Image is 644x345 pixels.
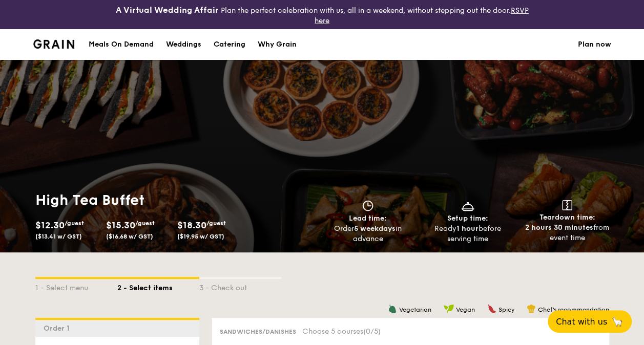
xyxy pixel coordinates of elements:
[214,29,245,60] div: Catering
[135,220,155,227] span: /guest
[177,220,206,231] span: $18.30
[349,214,387,223] span: Lead time:
[65,220,84,227] span: /guest
[302,327,381,336] span: Choose 5 courses
[422,224,513,244] div: Ready before serving time
[89,29,154,60] div: Meals On Demand
[611,316,624,328] span: 🦙
[399,306,431,313] span: Vegetarian
[177,233,224,240] span: ($19.95 w/ GST)
[33,39,75,49] a: Logotype
[354,224,396,233] strong: 5 weekdays
[206,220,226,227] span: /guest
[562,200,572,210] img: icon-teardown.65201eee.svg
[322,224,414,244] div: Order in advance
[525,223,593,232] strong: 2 hours 30 minutes
[556,317,607,327] span: Chat with us
[35,279,117,293] div: 1 - Select menu
[220,328,296,335] span: Sandwiches/Danishes
[35,220,65,231] span: $12.30
[252,29,303,60] a: Why Grain
[258,29,297,60] div: Why Grain
[160,29,207,60] a: Weddings
[539,213,595,222] span: Teardown time:
[363,327,381,336] span: (0/5)
[117,279,199,293] div: 2 - Select items
[456,224,479,233] strong: 1 hour
[199,279,281,293] div: 3 - Check out
[166,29,201,60] div: Weddings
[456,306,475,313] span: Vegan
[487,304,496,313] img: icon-spicy.37a8142b.svg
[207,29,252,60] a: Catering
[527,304,536,313] img: icon-chef-hat.a58ddaea.svg
[33,39,75,49] img: Grain
[444,304,454,313] img: icon-vegan.f8ff3823.svg
[82,29,160,60] a: Meals On Demand
[548,310,632,333] button: Chat with us🦙
[44,324,74,333] span: Order 1
[106,233,153,240] span: ($16.68 w/ GST)
[106,220,135,231] span: $15.30
[360,200,376,211] img: icon-clock.2db775ea.svg
[498,306,514,313] span: Spicy
[116,4,219,16] h4: A Virtual Wedding Affair
[578,29,611,60] a: Plan now
[35,233,82,240] span: ($13.41 w/ GST)
[538,306,609,313] span: Chef's recommendation
[388,304,397,313] img: icon-vegetarian.fe4039eb.svg
[460,200,475,211] img: icon-dish.430c3a2e.svg
[447,214,488,223] span: Setup time:
[108,4,537,25] div: Plan the perfect celebration with us, all in a weekend, without stepping out the door.
[35,191,318,209] h1: High Tea Buffet
[522,223,613,243] div: from event time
